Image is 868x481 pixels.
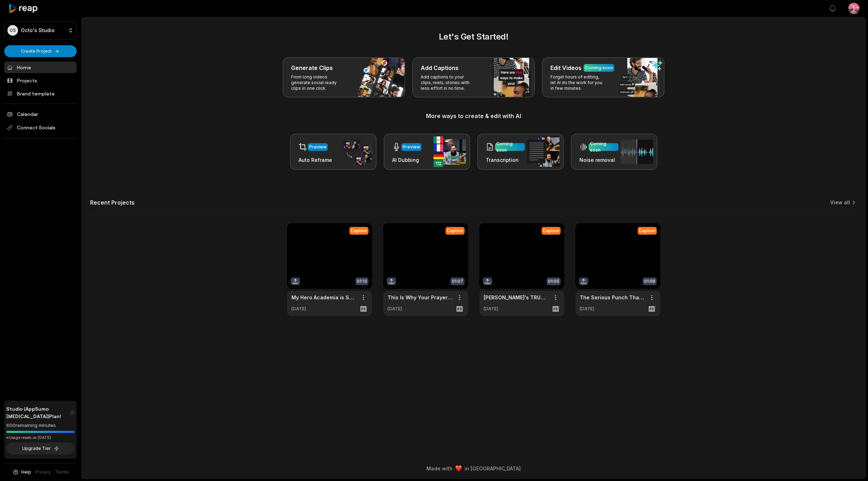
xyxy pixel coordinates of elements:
[585,65,613,71] div: Coming soon
[299,156,332,164] h3: Auto Reframe
[486,156,525,164] h3: Transcription
[621,140,653,164] img: noise_removal.png
[496,141,524,153] div: Coming soon
[55,469,69,475] a: Terms
[291,74,346,91] p: From long videos generate social ready clips in one click.
[7,25,18,36] div: OS
[4,108,77,120] a: Calendar
[291,64,333,72] h3: Generate Clips
[455,465,462,472] img: heart emoji
[4,45,77,57] button: Create Project
[392,156,421,164] h3: AI Dubbing
[421,64,459,72] h3: Add Captions
[4,61,77,73] a: Home
[6,405,70,420] span: Studio (AppSumo [MEDICAL_DATA]) Plan!
[4,121,77,134] span: Connect Socials
[550,64,581,72] h3: Edit Videos
[6,442,75,454] button: Upgrade Tier
[340,138,372,166] img: auto_reframe.png
[388,294,453,301] a: This Is Why Your Prayer Wasn't Answered
[580,294,645,301] a: The Serious Punch That BROKE TIME AND SPACE 🤯
[12,469,31,475] button: Help
[309,144,326,150] div: Preview
[550,74,605,91] p: Forget hours of editing, let AI do the work for you in few minutes.
[484,294,549,301] a: [PERSON_NAME]'s TRUTH Why She Hates [PERSON_NAME]
[4,88,77,99] a: Brand template
[291,294,356,301] a: My Hero Academia is Suiting Up with the NBA Again!
[527,136,560,167] img: transcription.png
[830,199,850,206] a: View all
[21,469,31,475] span: Help
[35,469,51,475] a: Privacy
[21,27,55,34] p: Octo's Studio
[403,144,420,150] div: Preview
[433,136,466,167] img: ai_dubbing.png
[6,422,75,429] div: 600 remaining minutes
[590,141,617,153] div: Coming soon
[4,75,77,86] a: Projects
[579,156,619,164] h3: Noise removal
[88,465,859,472] div: Made with in [GEOGRAPHIC_DATA]
[90,30,857,43] h2: Let's Get Started!
[90,112,857,120] h3: More ways to create & edit with AI
[421,74,476,91] p: Add captions to your clips, reels, stories with less effort in no time.
[6,435,75,440] div: *Usage resets on [DATE]
[90,199,135,206] h2: Recent Projects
